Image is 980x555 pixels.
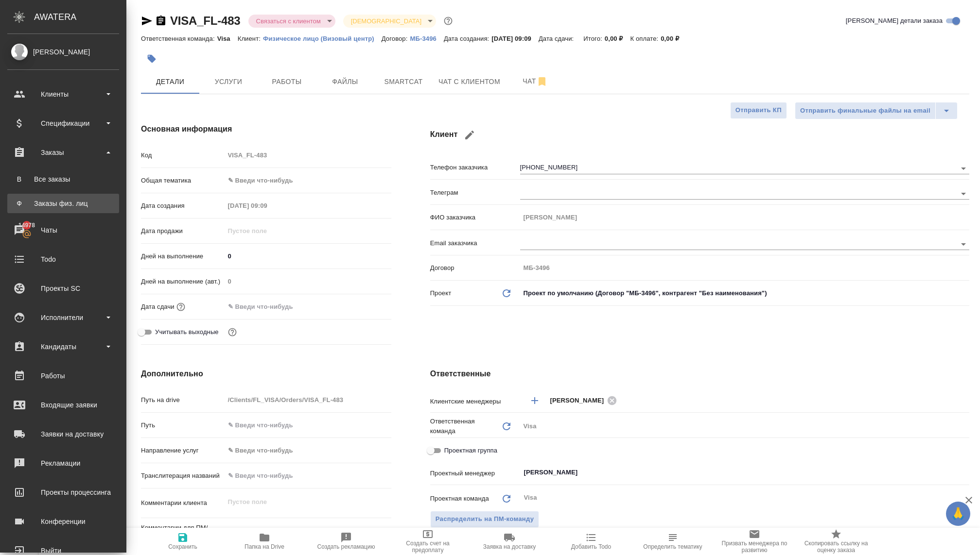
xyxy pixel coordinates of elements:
[225,442,391,459] div: ✎ Введи что-нибудь
[430,397,520,406] p: Клиентские менеджеры
[946,502,970,526] button: 🙏
[225,148,391,162] input: Пустое поле
[583,35,604,42] p: Итого:
[491,35,539,42] p: [DATE] 09:09
[7,427,119,441] div: Заявки на доставку
[795,102,936,119] button: Отправить финальные файлы на email
[141,420,225,430] p: Путь
[155,327,219,337] span: Учитывать выходные
[632,528,714,555] button: Определить тематику
[7,223,119,237] div: Чаты
[225,224,310,238] input: Пустое поле
[7,194,119,213] a: ФЗаказы физ. лиц
[175,301,187,313] button: Если добавить услуги и заполнить их объемом, то дата рассчитается автоматически
[225,300,310,314] input: ✎ Введи что-нибудь
[263,35,382,42] p: Физическое лицо (Визовый центр)
[7,514,119,529] div: Конференции
[225,249,391,263] input: ✎ Введи что-нибудь
[393,540,463,554] span: Создать счет на предоплату
[263,76,310,88] span: Работы
[141,498,225,508] p: Комментарии клиента
[141,395,225,405] p: Путь на drive
[7,281,119,296] div: Проекты SC
[141,277,225,286] p: Дней на выполнение (авт.)
[430,494,489,504] p: Проектная команда
[141,368,391,380] h4: Дополнительно
[7,169,119,189] a: ВВсе заказы
[205,76,252,88] span: Услуги
[571,543,611,550] span: Добавить Todo
[380,76,427,88] span: Smartcat
[630,35,661,42] p: К оплате:
[305,528,387,555] button: Создать рекламацию
[224,528,305,555] button: Папка на Drive
[430,368,969,380] h4: Ответственные
[438,76,500,88] span: Чат с клиентом
[950,504,966,524] span: 🙏
[2,218,124,242] a: 14978Чаты
[444,446,497,455] span: Проектная группа
[410,34,443,42] a: МБ-3496
[2,422,124,446] a: Заявки на доставку
[13,220,41,230] span: 14978
[2,451,124,475] a: Рекламации
[225,393,391,407] input: Пустое поле
[7,145,119,160] div: Заказы
[7,47,119,57] div: [PERSON_NAME]
[343,15,436,28] div: Связаться с клиентом
[7,87,119,101] div: Клиенты
[263,34,382,42] a: Физическое лицо (Визовый центр)
[147,76,193,88] span: Детали
[7,369,119,383] div: Работы
[322,76,368,88] span: Файлы
[141,151,225,160] p: Код
[245,543,284,550] span: Папка на Drive
[483,543,536,550] span: Заявка на доставку
[248,15,335,28] div: Связаться с клиентом
[520,261,969,275] input: Пустое поле
[536,76,548,87] svg: Отписаться
[7,398,119,412] div: Входящие заявки
[957,162,970,175] button: Open
[430,263,520,273] p: Договор
[795,528,877,555] button: Скопировать ссылку на оценку заказа
[238,35,263,42] p: Клиент:
[317,543,375,550] span: Создать рекламацию
[735,105,782,116] span: Отправить КП
[141,15,153,27] button: Скопировать ссылку для ЯМессенджера
[520,285,969,302] div: Проект по умолчанию (Договор "МБ-3496", контрагент "Без наименования")
[225,469,391,483] input: ✎ Введи что-нибудь
[2,509,124,534] a: Конференции
[643,543,702,550] span: Определить тематику
[225,199,310,213] input: Пустое поле
[225,172,391,189] div: ✎ Введи что-нибудь
[512,75,559,87] span: Чат
[846,16,943,26] span: [PERSON_NAME] детали заказа
[141,123,391,135] h4: Основная информация
[226,326,239,338] button: Выбери, если сб и вс нужно считать рабочими днями для выполнения заказа.
[539,35,576,42] p: Дата сдачи:
[12,174,114,184] div: Все заказы
[7,456,119,471] div: Рекламации
[430,163,520,172] p: Телефон заказчика
[170,14,241,27] a: VISA_FL-483
[34,7,126,27] div: AWATERA
[430,213,520,222] p: ФИО заказчика
[141,226,225,236] p: Дата продажи
[430,238,520,248] p: Email заказчика
[7,485,119,500] div: Проекты процессинга
[7,310,119,325] div: Исполнители
[142,528,224,555] button: Сохранить
[387,528,469,555] button: Создать счет на предоплату
[7,116,119,131] div: Спецификации
[382,35,410,42] p: Договор:
[2,276,124,301] a: Проекты SC
[964,400,966,402] button: Open
[348,17,424,25] button: [DEMOGRAPHIC_DATA]
[957,237,970,251] button: Open
[430,469,520,478] p: Проектный менеджер
[550,528,632,555] button: Добавить Todo
[141,523,225,542] p: Комментарии для ПМ/исполнителей
[228,176,380,185] div: ✎ Введи что-нибудь
[141,176,225,185] p: Общая тематика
